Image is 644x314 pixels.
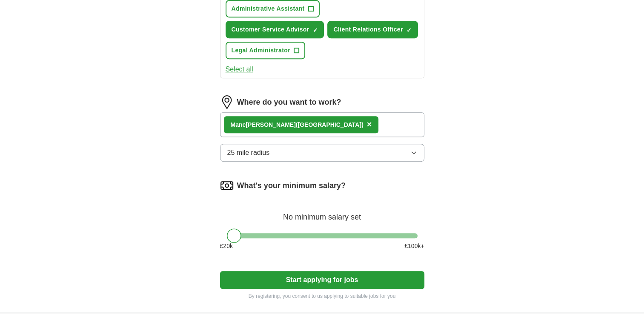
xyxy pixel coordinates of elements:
button: 25 mile radius [220,144,424,162]
span: Client Relations Officer [333,25,403,34]
img: location.png [220,95,234,109]
span: Administrative Assistant [232,4,305,13]
span: Legal Administrator [232,46,290,55]
span: Customer Service Advisor [232,25,309,34]
button: Start applying for jobs [220,271,424,289]
span: ([GEOGRAPHIC_DATA]) [296,121,364,128]
label: What's your minimum salary? [237,180,346,191]
button: Legal Administrator [226,42,305,59]
button: Select all [226,64,253,74]
span: × [367,120,372,129]
span: ✓ [312,27,318,34]
div: [PERSON_NAME] [231,120,364,129]
button: × [367,118,372,131]
span: 25 mile radius [227,148,270,158]
span: £ 100 k+ [404,242,424,251]
button: Customer Service Advisor✓ [226,21,324,38]
img: salary.png [220,179,234,192]
span: £ 20 k [220,242,233,251]
p: By registering, you consent to us applying to suitable jobs for you [220,292,424,300]
strong: Manc [231,121,246,128]
button: Client Relations Officer✓ [327,21,418,38]
span: ✓ [406,27,412,34]
label: Where do you want to work? [237,97,341,108]
div: No minimum salary set [220,203,424,223]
